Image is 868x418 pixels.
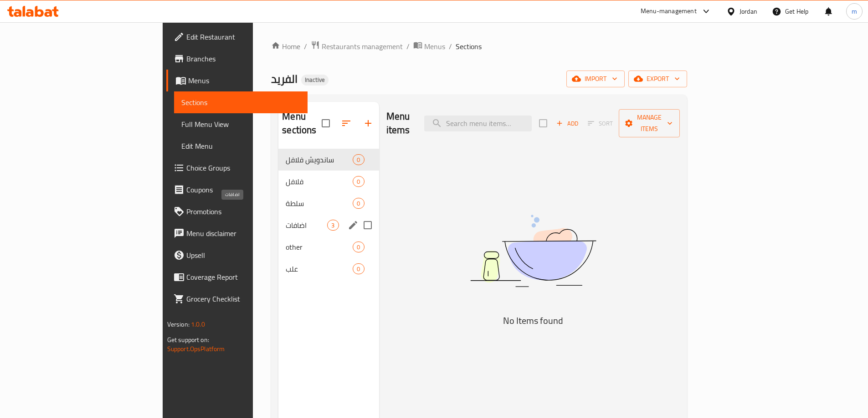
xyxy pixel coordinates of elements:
span: Grocery Checklist [186,293,300,304]
span: Menu disclaimer [186,228,300,239]
span: Restaurants management [322,41,403,52]
span: Menus [188,75,300,86]
button: edit [346,218,360,232]
span: Sort sections [335,112,357,134]
div: items [353,198,364,209]
div: other0 [278,236,379,258]
span: Get support on: [167,334,209,346]
button: Add section [357,112,379,134]
span: Sections [181,97,300,108]
a: Support.OpsPlatform [167,343,225,355]
span: Full Menu View [181,119,300,130]
a: Menus [166,70,308,91]
span: import [574,73,617,85]
div: اضافات3edit [278,214,379,236]
a: Edit Restaurant [166,26,308,48]
span: Version: [167,318,190,330]
span: Coupons [186,184,300,195]
div: ساندويش فلافل0 [278,149,379,171]
div: Inactive [301,75,329,86]
span: 0 [353,156,364,164]
span: Promotions [186,206,300,217]
a: Full Menu View [174,113,308,135]
div: items [327,220,339,231]
a: Menu disclaimer [166,222,308,244]
a: Sections [174,91,308,113]
span: Branches [186,53,300,64]
a: Restaurants management [311,40,403,52]
span: Edit Restaurant [186,31,300,42]
div: سلطة0 [278,192,379,214]
span: other [286,242,353,252]
span: Manage items [626,112,673,135]
span: 1.0.0 [191,318,205,330]
div: Menu-management [641,6,697,17]
a: Choice Groups [166,157,308,179]
a: Coupons [166,179,308,201]
span: Menus [424,41,445,52]
button: import [566,71,625,87]
span: export [636,73,680,85]
span: 3 [328,221,338,230]
a: Branches [166,48,308,70]
span: علب [286,263,353,274]
a: Menus [413,40,445,52]
div: items [353,263,364,274]
a: Coverage Report [166,266,308,288]
a: Edit Menu [174,135,308,157]
nav: breadcrumb [271,40,687,52]
span: Edit Menu [181,141,300,151]
nav: Menu sections [278,145,379,283]
span: Add [555,118,580,129]
div: items [353,154,364,165]
div: Jordan [740,6,757,16]
li: / [449,41,452,52]
input: search [424,116,532,131]
span: Coverage Report [186,272,300,282]
li: / [406,41,410,52]
span: Sections [456,41,482,52]
span: 0 [353,243,364,252]
span: Choice Groups [186,162,300,173]
span: Select section first [582,116,619,131]
span: فلافل [286,176,353,187]
button: export [628,71,687,87]
span: 0 [353,177,364,186]
span: m [852,6,857,16]
h2: Menu items [386,110,414,137]
span: Select all sections [316,114,335,133]
span: 0 [353,199,364,208]
div: فلافل0 [278,171,379,192]
button: Add [553,116,582,131]
a: Upsell [166,244,308,266]
div: items [353,242,364,252]
button: Manage items [619,109,680,137]
h5: No Items found [419,313,647,328]
div: items [353,176,364,187]
div: علب0 [278,258,379,280]
img: dish.svg [419,191,647,311]
span: Upsell [186,250,300,261]
span: ساندويش فلافل [286,154,353,165]
a: Grocery Checklist [166,288,308,310]
span: سلطة [286,198,353,209]
span: 0 [353,265,364,273]
a: Promotions [166,201,308,222]
span: اضافات [286,220,327,231]
span: Add item [553,116,582,131]
span: Inactive [301,76,329,84]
